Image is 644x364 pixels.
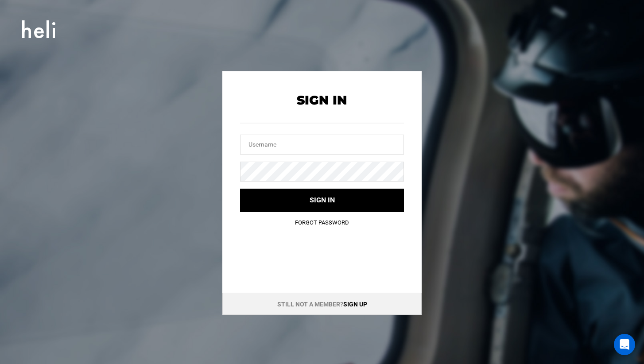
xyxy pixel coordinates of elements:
h2: Sign In [240,93,404,107]
input: Username [240,135,404,155]
div: Still not a member? [222,293,422,315]
a: Sign up [343,301,367,308]
div: Open Intercom Messenger [614,334,635,355]
a: Forgot Password [295,219,349,226]
button: Sign in [240,189,404,212]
